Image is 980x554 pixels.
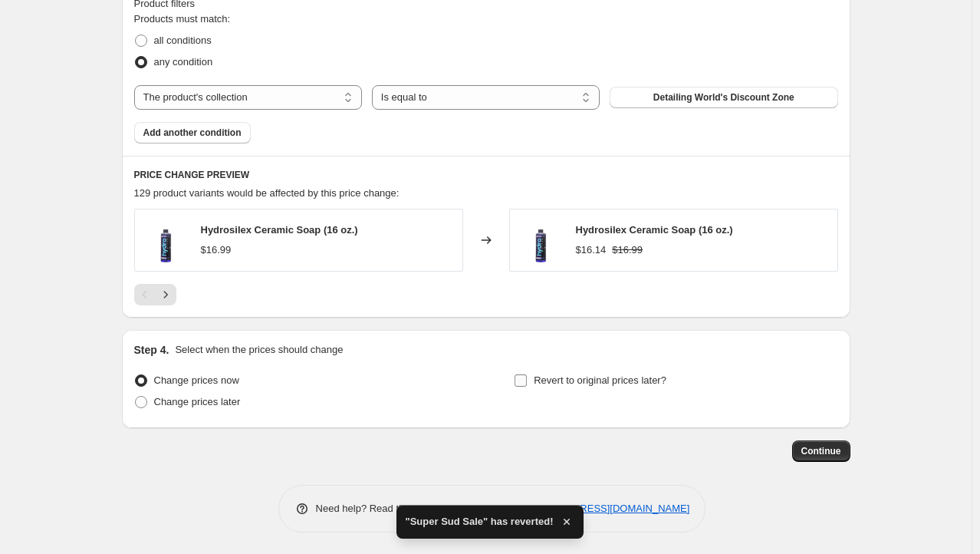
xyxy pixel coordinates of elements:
[576,242,607,258] div: $16.14
[406,514,554,529] span: "Super Sud Sale" has reverted!
[154,35,212,46] span: all conditions
[201,242,232,258] div: $16.99
[154,374,239,386] span: Change prices now
[316,503,413,514] span: Need help? Read the
[143,127,242,139] span: Add another condition
[134,13,231,25] span: Products must match:
[143,217,189,263] img: 94ae4706cf420d15c390463b4f06ca01_80x.jpg
[610,87,837,108] button: Detailing World's Discount Zone
[792,440,850,462] button: Continue
[653,91,794,104] span: Detailing World's Discount Zone
[413,503,432,514] a: FAQ
[576,224,733,236] span: Hydrosilex Ceramic Soap (16 oz.)
[521,503,689,514] a: [EMAIL_ADDRESS][DOMAIN_NAME]
[134,284,176,305] nav: Pagination
[175,342,343,358] p: Select when the prices should change
[134,169,838,181] h6: PRICE CHANGE PREVIEW
[518,217,564,263] img: 94ae4706cf420d15c390463b4f06ca01_80x.jpg
[432,503,521,514] span: or email support at
[801,445,841,457] span: Continue
[134,122,251,143] button: Add another condition
[201,224,358,236] span: Hydrosilex Ceramic Soap (16 oz.)
[534,374,666,386] span: Revert to original prices later?
[154,396,241,407] span: Change prices later
[134,187,400,199] span: 129 product variants would be affected by this price change:
[154,56,213,68] span: any condition
[155,284,176,305] button: Next
[612,242,643,258] strike: $16.99
[134,342,169,358] h2: Step 4.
